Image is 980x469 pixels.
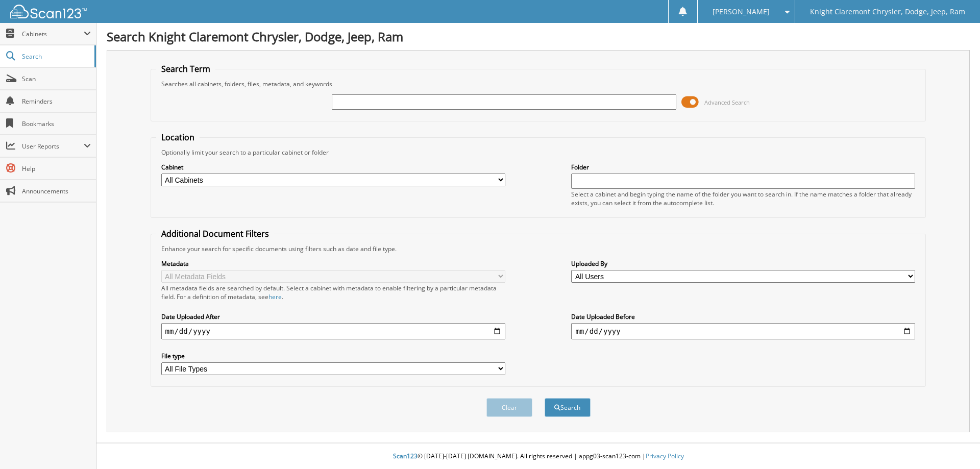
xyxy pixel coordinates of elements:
span: Search [22,52,89,61]
label: Date Uploaded After [161,312,505,321]
legend: Additional Document Filters [156,228,274,239]
span: Knight Claremont Chrysler, Dodge, Jeep, Ram [810,9,965,15]
input: end [571,323,915,339]
span: Advanced Search [704,98,750,106]
div: Searches all cabinets, folders, files, metadata, and keywords [156,80,921,88]
label: Folder [571,163,915,171]
button: Search [545,398,591,417]
label: File type [161,352,505,360]
img: scan123-logo-white.svg [10,5,87,18]
a: Privacy Policy [646,452,684,460]
div: Select a cabinet and begin typing the name of the folder you want to search in. If the name match... [571,190,915,207]
input: start [161,323,505,339]
span: Reminders [22,97,91,106]
label: Uploaded By [571,259,915,268]
span: Announcements [22,187,91,195]
label: Metadata [161,259,505,268]
span: Scan123 [393,452,418,460]
span: [PERSON_NAME] [713,9,770,15]
label: Cabinet [161,163,505,171]
a: here [268,292,282,301]
span: User Reports [22,142,84,151]
label: Date Uploaded Before [571,312,915,321]
div: All metadata fields are searched by default. Select a cabinet with metadata to enable filtering b... [161,284,505,301]
span: Scan [22,75,91,83]
div: Enhance your search for specific documents using filters such as date and file type. [156,244,921,253]
button: Clear [486,398,532,417]
legend: Location [156,132,200,143]
span: Cabinets [22,30,84,38]
div: Optionally limit your search to a particular cabinet or folder [156,148,921,157]
legend: Search Term [156,63,215,75]
div: © [DATE]-[DATE] [DOMAIN_NAME]. All rights reserved | appg03-scan123-com | [96,444,980,469]
span: Bookmarks [22,119,91,128]
span: Help [22,164,91,173]
h1: Search Knight Claremont Chrysler, Dodge, Jeep, Ram [107,28,970,45]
